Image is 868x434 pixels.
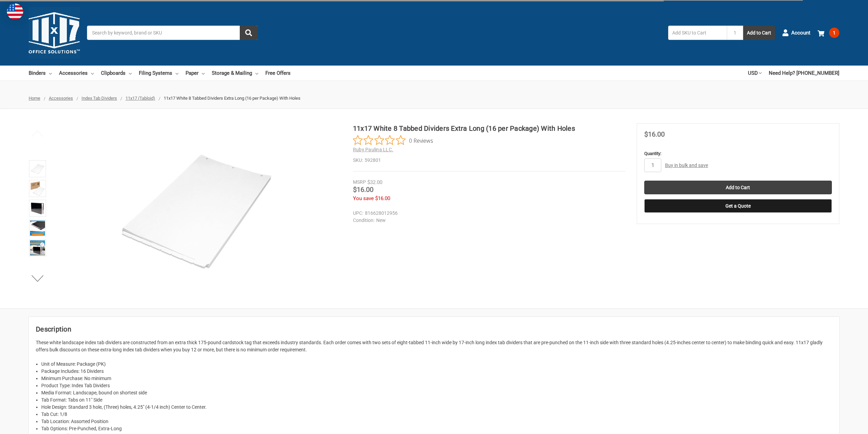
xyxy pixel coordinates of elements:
img: 11x17 White 8 Tabbed Dividers Extra Long (16 per Package) With Holes [30,181,45,196]
a: Paper [186,66,205,81]
span: 11x17 White 8 Tabbed Dividers Extra Long (16 per Package) With Holes [164,96,300,101]
a: Storage & Mailing [212,66,258,81]
a: Binders [29,66,52,81]
a: Account [782,24,810,42]
li: Minimum Purchase: No minimum [41,375,832,382]
input: Add SKU to Cart [668,26,727,40]
dd: 816628012956 [353,210,622,217]
span: You save [353,195,374,201]
a: Buy in bulk and save [665,163,708,168]
a: Index Tab Dividers [82,96,117,101]
li: Tab Format: Tabs on 11" Side [41,396,832,404]
span: $16.00 [644,130,665,138]
button: Add to Cart [743,26,775,40]
label: Quantity: [644,150,832,157]
li: Package Includes: 16 Dividers [41,368,832,375]
h1: 11x17 White 8 Tabbed Dividers Extra Long (16 per Package) With Holes [353,123,626,134]
span: 0 Reviews [409,135,433,145]
p: These white landscape index tab dividers are constructed from an extra thick 175-pound cardstock ... [36,339,832,353]
button: Rated 0 out of 5 stars from 0 reviews. Jump to reviews. [353,135,433,145]
a: Free Offers [265,66,291,81]
li: Unit of Measure: Package (PK) [41,361,832,368]
img: 11x17 White 8 Tabbed Dividers Extra Long (16 per Package) With Holes [30,240,45,255]
input: Search by keyword, brand or SKU [87,26,258,40]
img: 11x17.com [29,7,80,58]
a: USD [748,66,762,81]
li: Media Format: Landscape, bound on shortest side [41,389,832,396]
a: Accessories [49,96,73,101]
span: $32.00 [367,179,382,185]
li: Tab Location: Assorted Position [41,418,832,425]
li: Hole Design: Standard 3 hole, (Three) holes, 4.25" (4-1/4 inch) Center to Center. [41,404,832,411]
dt: Condition: [353,217,374,224]
span: 1 [829,28,839,38]
dd: 592801 [353,157,626,164]
li: Product Type: Index Tab Dividers [41,382,832,389]
a: Filing Systems [139,66,178,81]
input: Add to Cart [644,181,832,194]
img: duty and tax information for United States [7,3,23,20]
button: Get a Quote [644,199,832,213]
li: Tab Options: Pre-Punched, Extra-Long [41,425,832,432]
dt: SKU: [353,157,363,164]
button: Next [27,271,48,285]
div: MSRP [353,179,366,186]
img: 11x17 White 8 Tabbed Dividers Extra Long (16 per Package) With Holes [30,221,45,236]
li: Tab Cut: 1/8 [41,411,832,418]
a: 11x17 (Tabloid) [126,96,155,101]
dd: New [353,217,622,224]
dt: UPC: [353,210,363,217]
a: Accessories [59,66,94,81]
img: 11x17 White 8 Tabbed Dividers Extra Long (16 per Package) With Holes [112,123,282,294]
img: 11x17 White 8 Tabbed Dividers Extra Long (16 per Package) With Holes [30,161,45,176]
span: $16.00 [375,195,390,201]
a: 1 [818,24,839,42]
span: $16.00 [353,185,373,194]
a: Home [29,96,40,101]
a: Clipboards [101,66,132,81]
button: Previous [27,127,48,140]
a: Ruby Paulina LLC. [353,147,393,152]
h2: Description [36,324,832,334]
a: Need Help? [PHONE_NUMBER] [769,66,839,81]
span: Account [791,29,810,37]
img: 11x17 Index Tab Dividers (5 Tab Bank Set Shown) (590806) [30,201,45,216]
